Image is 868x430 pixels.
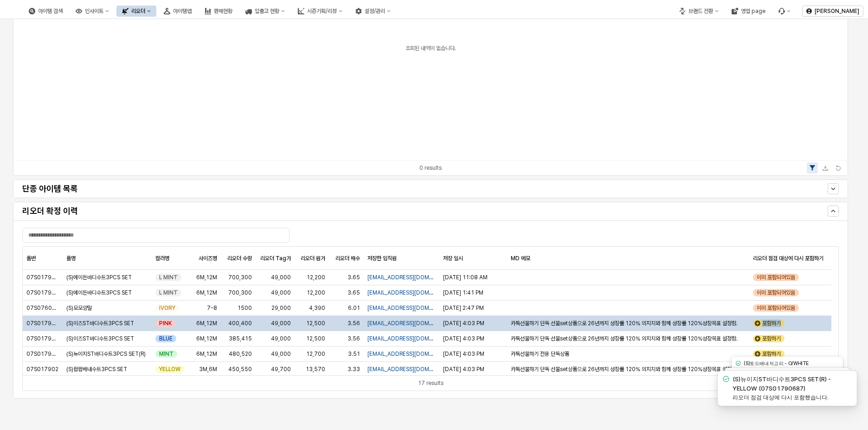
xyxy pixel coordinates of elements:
[85,8,103,14] div: 인사이트
[26,274,59,281] span: 07S017903
[707,372,868,430] div: Notifications (F8)
[347,320,360,327] span: 3.56
[443,350,484,358] span: [DATE] 4:03 PM
[307,8,337,14] div: 시즌기획/리뷰
[173,8,192,14] div: 아이템맵
[726,6,771,17] button: 영업 page
[26,320,59,327] span: 07S017904
[229,335,252,342] span: 385,415
[159,366,180,373] span: YELLOW
[309,304,325,312] span: 4,390
[347,274,360,281] span: 3.65
[443,335,484,342] span: [DATE] 4:03 PM
[511,350,569,358] span: 카톡선물하기 전용 단독상품
[66,304,92,312] span: (S)모모양말
[511,320,738,327] span: 카톡선물하기 단독 선물set상품으로 26년까지 성장률 120% 의지치와 함께 성장률 120%성장목표 설정함.
[443,289,483,296] span: [DATE] 1:41 PM
[214,8,232,14] div: 판매현황
[271,350,291,358] span: 49,000
[307,289,325,296] span: 12,200
[159,320,172,327] span: PINK
[815,7,859,15] p: [PERSON_NAME]
[22,184,633,193] h4: 단종 아이템 목록
[26,304,59,312] span: 07S076001
[228,274,252,281] span: 700,300
[66,274,132,281] span: (S)에이든바디수트3PCS SET
[196,274,217,281] span: 6M,12M
[199,366,217,373] span: 3M,6M
[158,6,197,17] button: 아이템맵
[159,350,174,358] span: MINT
[511,255,530,262] span: MD 메모
[347,366,360,373] span: 3.33
[418,379,444,388] div: 17 results
[66,320,134,327] span: (S)이즈ST바디수트3PCS SET
[306,320,325,327] span: 12,500
[38,8,63,14] div: 아이템 검색
[820,162,831,173] button: Download
[721,374,731,393] div: success
[238,304,252,312] span: 1500
[23,375,838,391] div: Table toolbar
[367,366,458,372] a: [EMAIL_ADDRESS][DOMAIN_NAME]
[23,6,68,17] button: 아이템 검색
[419,163,442,173] div: 0 results
[271,274,291,281] span: 49,000
[757,289,795,296] span: 이미 포함되어있음
[443,274,488,281] span: [DATE] 11:08 AM
[802,6,863,17] button: [PERSON_NAME]
[159,304,175,312] span: IVORY
[306,335,325,342] span: 12,500
[26,255,36,262] span: 품번
[762,335,781,342] span: 포함하기
[301,255,325,262] span: 리오더 원가
[347,289,360,296] span: 3.65
[240,6,290,17] div: 입출고 현황
[443,320,484,327] span: [DATE] 4:03 PM
[367,255,397,262] span: 저장한 임직원
[229,350,252,358] span: 480,520
[367,351,458,357] a: [EMAIL_ADDRESS][DOMAIN_NAME]
[348,350,360,358] span: 3.51
[271,335,291,342] span: 49,000
[733,374,853,393] h4: (S)뉴이지ST바디수트3PCS SET(R) - YELLOW (07S01790687)
[757,304,795,312] span: 이미 포함되어있음
[13,160,848,175] div: Table toolbar
[66,366,127,373] span: (S)팝팝배내수트3PCS SET
[443,255,463,262] span: 저장 일시
[196,289,217,296] span: 6M,12M
[292,6,348,17] button: 시즌기획/리뷰
[828,205,839,217] button: Hide
[159,289,178,296] span: L MINT
[228,366,252,373] span: 450,550
[116,6,156,17] div: 리오더
[271,366,291,373] span: 49,700
[674,6,724,17] button: 브랜드 전환
[271,289,291,296] span: 49,000
[511,366,738,373] span: 카톡선물하기 단독 선물set상품으로 26년까지 성장률 120% 의지치와 함께 성장률 120%성장목표 설정함.
[762,350,781,358] span: 포함하기
[22,206,633,216] h4: 리오더 확정 이력
[199,6,238,17] button: 판매현황
[66,255,76,262] span: 품명
[367,335,458,342] a: [EMAIL_ADDRESS][DOMAIN_NAME]
[207,304,217,312] span: 7-8
[511,335,738,342] span: 카톡선물하기 단독 선물set상품으로 26년까지 성장률 120% 의지치와 함께 성장률 120%성장목표 설정함.
[255,8,279,14] div: 입출고 현황
[833,162,844,173] button: Refresh
[26,366,58,373] span: 07S017902
[66,350,146,358] span: (S)뉴이지ST바디수트3PCS SET(R)
[307,274,325,281] span: 12,200
[347,335,360,342] span: 3.56
[260,255,291,262] span: 리오더 Tag가
[70,6,115,17] button: 인사이트
[807,162,818,173] button: 1 Filter
[367,320,458,327] a: [EMAIL_ADDRESS][DOMAIN_NAME]
[26,289,59,296] span: 07S017903
[228,289,252,296] span: 700,300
